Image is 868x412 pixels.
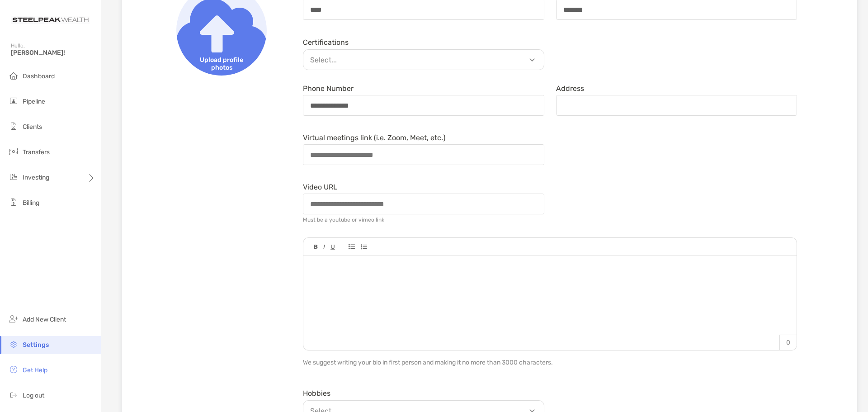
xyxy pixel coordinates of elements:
[23,199,39,207] span: Billing
[8,146,19,157] img: transfers icon
[23,148,50,156] span: Transfers
[349,244,355,249] img: Editor control icon
[176,52,267,76] span: Upload profile photos
[303,389,544,398] div: Hobbies
[23,174,49,181] span: Investing
[23,392,44,399] span: Log out
[8,389,19,400] img: logout icon
[23,98,45,105] span: Pipeline
[323,245,325,249] img: Editor control icon
[8,197,19,208] img: billing icon
[8,121,19,132] img: clients icon
[8,313,19,324] img: add_new_client icon
[306,54,546,66] p: Select...
[314,245,318,249] img: Editor control icon
[23,72,55,80] span: Dashboard
[360,244,367,250] img: Editor control icon
[556,85,584,92] label: Address
[23,316,66,323] span: Add New Client
[303,183,337,191] label: Video URL
[11,4,90,36] img: Zoe Logo
[779,335,797,350] p: 0
[303,38,544,47] div: Certifications
[303,85,354,92] label: Phone Number
[330,245,335,250] img: Editor control icon
[8,364,19,375] img: get-help icon
[303,217,384,223] div: Must be a youtube or vimeo link
[8,70,19,81] img: dashboard icon
[8,171,19,182] img: investing icon
[8,95,19,106] img: pipeline icon
[303,134,445,142] label: Virtual meetings link (i.e. Zoom, Meet, etc.)
[11,49,95,57] span: [PERSON_NAME]!
[23,341,49,349] span: Settings
[303,357,797,368] p: We suggest writing your bio in first person and making it no more than 3000 characters.
[8,339,19,350] img: settings icon
[23,123,42,131] span: Clients
[23,366,47,374] span: Get Help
